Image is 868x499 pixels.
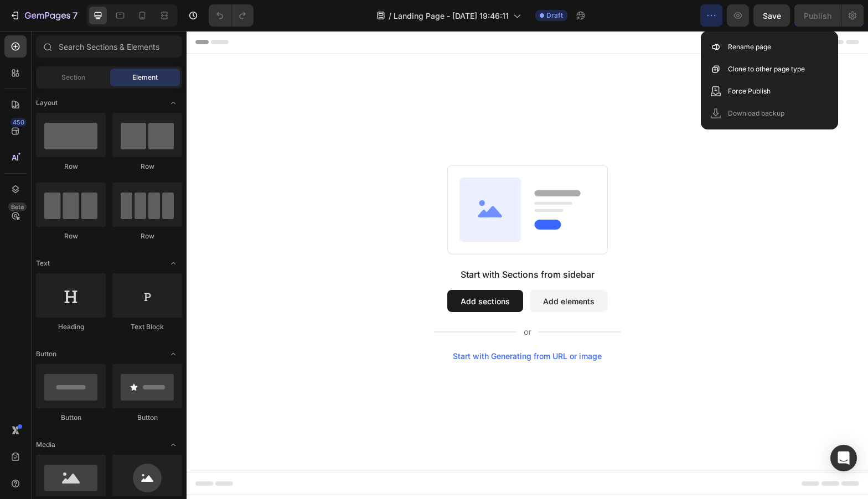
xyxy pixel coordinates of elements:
div: Open Intercom Messenger [830,445,857,471]
span: Text [36,258,50,268]
span: Save [763,11,781,20]
div: Row [112,162,182,171]
div: Beta [8,202,27,211]
button: Add elements [343,259,421,281]
button: Save [753,4,790,27]
p: Download backup [728,108,784,119]
p: 7 [73,9,77,22]
span: / [389,10,391,22]
span: Media [36,440,55,450]
div: Row [36,162,106,171]
div: Text Block [112,322,182,332]
div: Start with Generating from URL or image [266,321,415,330]
button: 7 [4,4,82,27]
span: Section [61,72,85,82]
button: Add sections [261,259,337,281]
div: Row [36,231,106,241]
div: Button [112,413,182,423]
span: Toggle open [164,436,182,454]
span: Button [36,349,56,359]
span: Toggle open [164,254,182,272]
input: Search Sections & Elements [36,35,182,58]
span: Element [132,72,158,82]
div: Row [112,231,182,241]
span: Toggle open [164,345,182,363]
iframe: Design area [187,31,868,499]
div: 450 [11,118,27,127]
div: Button [36,413,106,423]
span: Landing Page - [DATE] 19:46:11 [394,10,509,22]
div: Start with Sections from sidebar [274,237,408,250]
span: Toggle open [164,94,182,112]
div: Heading [36,322,106,332]
span: Draft [546,11,563,20]
span: Layout [36,98,58,108]
div: Undo/Redo [209,4,254,27]
div: Publish [804,10,831,22]
button: Publish [794,4,841,27]
p: Clone to other page type [728,64,805,75]
p: Force Publish [728,86,771,97]
p: Rename page [728,41,771,53]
